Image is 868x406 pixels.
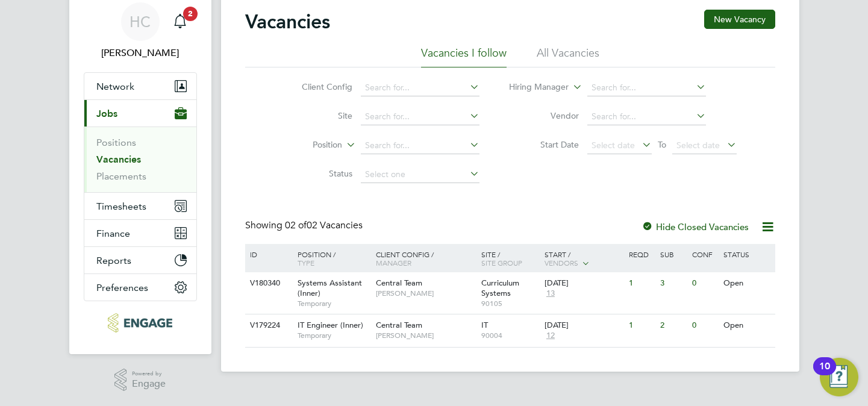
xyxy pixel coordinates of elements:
[132,379,166,389] span: Engage
[626,272,657,295] div: 1
[84,313,197,333] a: Go to home page
[657,314,688,337] div: 2
[499,81,569,93] label: Hiring Manager
[537,46,599,67] li: All Vacancies
[285,219,363,231] span: 02 Vacancies
[587,80,706,96] input: Search for...
[96,282,148,293] span: Preferences
[481,331,539,340] span: 90004
[114,369,166,392] a: Powered byEngage
[510,110,579,121] label: Vendor
[704,10,775,29] button: New Vacancy
[285,219,307,231] span: 02 of
[84,220,196,246] button: Finance
[298,258,314,267] span: Type
[289,244,373,273] div: Position /
[545,320,623,331] div: [DATE]
[245,10,330,34] h2: Vacancies
[283,110,352,121] label: Site
[247,314,289,337] div: V179224
[247,272,289,295] div: V180340
[481,278,519,298] span: Curriculum Systems
[96,154,141,165] a: Vacancies
[361,80,479,96] input: Search for...
[298,320,363,330] span: IT Engineer (Inner)
[642,221,749,233] label: Hide Closed Vacancies
[376,258,411,267] span: Manager
[689,244,720,264] div: Conf
[481,320,488,330] span: IT
[96,137,136,148] a: Positions
[587,108,706,125] input: Search for...
[361,137,479,154] input: Search for...
[545,258,578,267] span: Vendors
[720,272,773,295] div: Open
[820,358,858,396] button: Open Resource Center, 10 new notifications
[96,108,117,119] span: Jobs
[283,168,352,179] label: Status
[676,140,720,151] span: Select date
[626,244,657,264] div: Reqd
[481,299,539,308] span: 90105
[542,244,626,274] div: Start /
[545,331,557,341] span: 12
[96,201,146,212] span: Timesheets
[283,81,352,92] label: Client Config
[84,247,196,273] button: Reports
[720,244,773,264] div: Status
[84,73,196,99] button: Network
[96,228,130,239] span: Finance
[654,137,670,152] span: To
[361,166,479,183] input: Select one
[657,272,688,295] div: 3
[720,314,773,337] div: Open
[819,366,830,382] div: 10
[247,244,289,264] div: ID
[96,170,146,182] a: Placements
[657,244,688,264] div: Sub
[545,278,623,289] div: [DATE]
[376,278,422,288] span: Central Team
[376,320,422,330] span: Central Team
[84,2,197,60] a: HC[PERSON_NAME]
[84,126,196,192] div: Jobs
[298,331,370,340] span: Temporary
[168,2,192,41] a: 2
[96,81,134,92] span: Network
[361,108,479,125] input: Search for...
[84,274,196,301] button: Preferences
[545,289,557,299] span: 13
[84,46,197,60] span: Hana Capper
[373,244,478,273] div: Client Config /
[478,244,542,273] div: Site /
[132,369,166,379] span: Powered by
[298,299,370,308] span: Temporary
[510,139,579,150] label: Start Date
[689,272,720,295] div: 0
[130,14,151,30] span: HC
[108,313,172,333] img: tr2rec-logo-retina.png
[421,46,507,67] li: Vacancies I follow
[84,193,196,219] button: Timesheets
[298,278,362,298] span: Systems Assistant (Inner)
[273,139,342,151] label: Position
[245,219,365,232] div: Showing
[592,140,635,151] span: Select date
[626,314,657,337] div: 1
[183,7,198,21] span: 2
[689,314,720,337] div: 0
[96,255,131,266] span: Reports
[376,289,475,298] span: [PERSON_NAME]
[376,331,475,340] span: [PERSON_NAME]
[84,100,196,126] button: Jobs
[481,258,522,267] span: Site Group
